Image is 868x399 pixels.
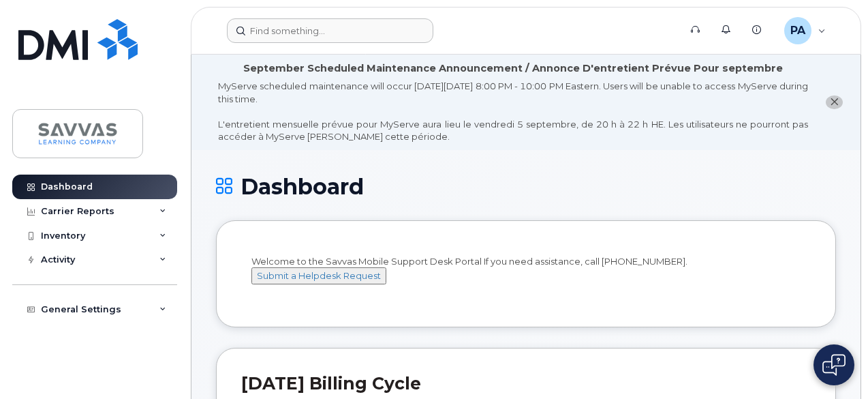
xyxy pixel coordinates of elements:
button: close notification [826,95,843,110]
div: Welcome to the Savvas Mobile Support Desk Portal If you need assistance, call [PHONE_NUMBER]. [251,255,801,297]
button: Submit a Helpdesk Request [251,267,386,284]
h2: [DATE] Billing Cycle [241,373,811,394]
div: MyServe scheduled maintenance will occur [DATE][DATE] 8:00 PM - 10:00 PM Eastern. Users will be u... [218,80,808,143]
h1: Dashboard [216,175,836,198]
div: September Scheduled Maintenance Announcement / Annonce D'entretient Prévue Pour septembre [243,61,783,76]
img: Open chat [822,354,846,376]
a: Submit a Helpdesk Request [251,270,386,281]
